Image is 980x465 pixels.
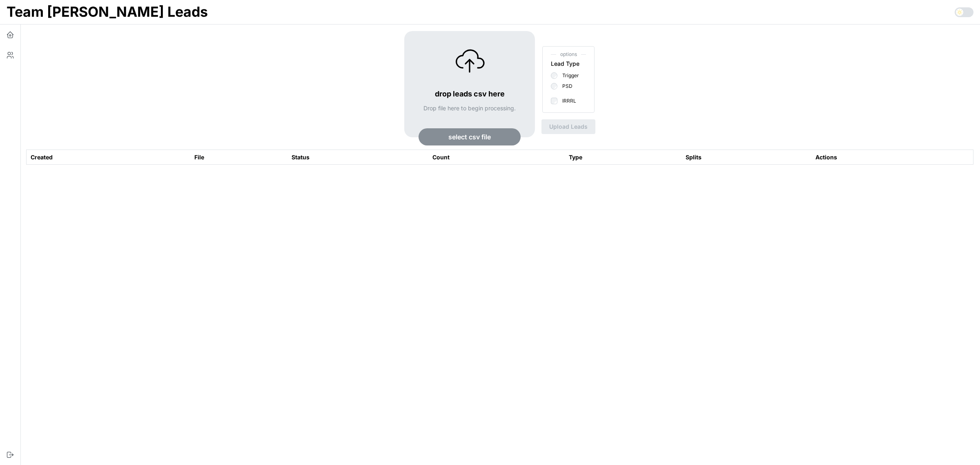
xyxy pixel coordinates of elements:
span: options [551,51,586,58]
span: Upload Leads [549,120,588,134]
th: Type [565,150,682,165]
label: PSD [557,83,572,89]
button: select csv file [419,128,521,145]
button: Upload Leads [541,119,595,134]
h1: Team [PERSON_NAME] Leads [7,3,208,21]
th: Count [428,150,565,165]
label: Trigger [557,72,579,79]
th: Status [287,150,428,165]
label: IRRRL [557,98,576,104]
span: select csv file [448,129,491,145]
div: Lead Type [551,59,579,68]
th: File [190,150,287,165]
th: Created [27,150,191,165]
th: Splits [682,150,811,165]
th: Actions [811,150,973,165]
